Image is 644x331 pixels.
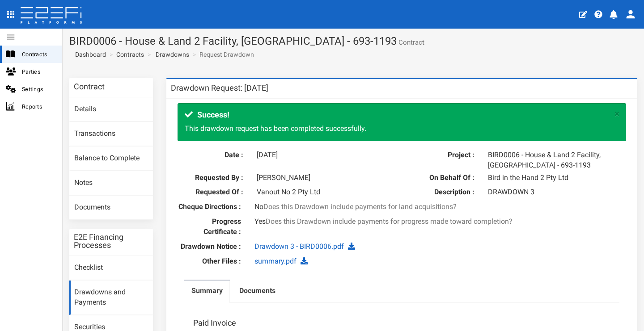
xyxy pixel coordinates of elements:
div: [DATE] [250,150,395,160]
h3: Paid Invoice [193,319,236,327]
div: [PERSON_NAME] [250,173,395,183]
label: Other Files : [171,256,248,267]
h1: BIRD0006 - House & Land 2 Facility, [GEOGRAPHIC_DATA] - 693-1193 [69,35,637,47]
label: Requested Of : [178,187,250,197]
label: Drawdown Notice : [171,242,248,252]
label: Date : [178,150,250,160]
label: Cheque Directions : [171,202,248,212]
div: BIRD0006 - House & Land 2 Facility, [GEOGRAPHIC_DATA] - 693-1193 [481,150,626,171]
label: Summary [191,286,223,296]
a: Documents [69,196,153,220]
span: Settings [22,84,55,94]
span: Does this Drawdown include payments for progress made toward completion? [266,217,513,226]
a: Summary [184,281,230,303]
button: × [614,109,619,119]
small: Contract [397,39,424,46]
label: Progress Certificate : [171,217,248,237]
a: Drawdown 3 - BIRD0006.pdf [254,242,344,251]
div: DRAWDOWN 3 [481,187,626,197]
span: Dashboard [72,51,106,58]
label: Project : [408,150,481,160]
span: Contracts [22,49,55,59]
a: Transactions [69,122,153,146]
div: Vanout No 2 Pty Ltd [250,187,395,197]
label: Requested By : [178,173,250,183]
a: Drawdowns [156,50,189,59]
label: Documents [239,286,275,296]
div: Bird in the Hand 2 Pty Ltd [481,173,626,183]
label: Description : [408,187,481,197]
h3: Contract [74,83,105,91]
span: Does this Drawdown include payments for land acquisitions? [263,202,457,211]
a: Documents [232,281,283,303]
a: Checklist [69,256,153,280]
a: Notes [69,171,153,195]
label: On Behalf Of : [408,173,481,183]
h3: Drawdown Request: [DATE] [171,84,268,92]
a: Drawdowns and Payments [69,281,153,315]
span: Parties [22,67,55,77]
div: No [248,202,556,212]
span: Reports [22,101,55,112]
div: Yes [248,217,556,227]
div: This drawdown request has been completed successfully. [178,103,626,141]
a: Balance to Complete [69,147,153,171]
a: Contracts [116,50,144,59]
h4: Success! [185,110,610,119]
a: Details [69,97,153,122]
h3: E2E Financing Processes [74,233,148,249]
li: Request Drawdown [191,50,254,59]
a: Dashboard [72,50,106,59]
a: summary.pdf [254,257,297,265]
